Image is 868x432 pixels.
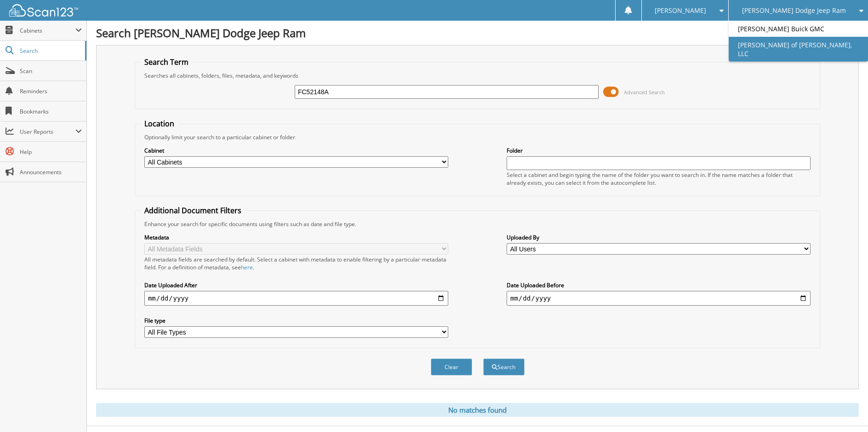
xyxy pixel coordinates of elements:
[20,128,75,136] span: User Reports
[20,67,82,75] span: Scan
[144,281,448,289] label: Date Uploaded After
[507,171,811,187] div: Select a cabinet and begin typing the name of the folder you want to search in. If the name match...
[140,57,193,67] legend: Search Term
[729,21,868,37] a: [PERSON_NAME] Buick GMC
[144,256,448,271] div: All metadata fields are searched by default. Select a cabinet with metadata to enable filtering b...
[144,291,448,306] input: start
[140,205,246,216] legend: Additional Document Filters
[9,4,78,17] img: scan123-logo-white.svg
[140,72,815,80] div: Searches all cabinets, folders, files, metadata, and keywords
[144,147,448,154] label: Cabinet
[483,358,525,375] button: Search
[507,291,811,306] input: end
[655,8,706,13] span: [PERSON_NAME]
[20,148,82,156] span: Help
[20,27,75,34] span: Cabinets
[140,133,815,141] div: Optionally limit your search to a particular cabinet or folder
[140,220,815,228] div: Enhance your search for specific documents using filters such as date and file type.
[241,263,253,271] a: here
[144,233,448,241] label: Metadata
[96,25,859,40] h1: Search [PERSON_NAME] Dodge Jeep Ram
[742,8,846,13] span: [PERSON_NAME] Dodge Jeep Ram
[729,37,868,62] a: [PERSON_NAME] of [PERSON_NAME], LLC
[20,108,82,115] span: Bookmarks
[431,358,472,375] button: Clear
[96,403,859,417] div: No matches found
[20,87,82,95] span: Reminders
[144,317,448,324] label: File type
[20,168,82,176] span: Announcements
[140,119,179,129] legend: Location
[20,47,80,55] span: Search
[507,147,811,154] label: Folder
[507,281,811,289] label: Date Uploaded Before
[624,89,665,96] span: Advanced Search
[822,388,868,432] iframe: Chat Widget
[507,233,811,241] label: Uploaded By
